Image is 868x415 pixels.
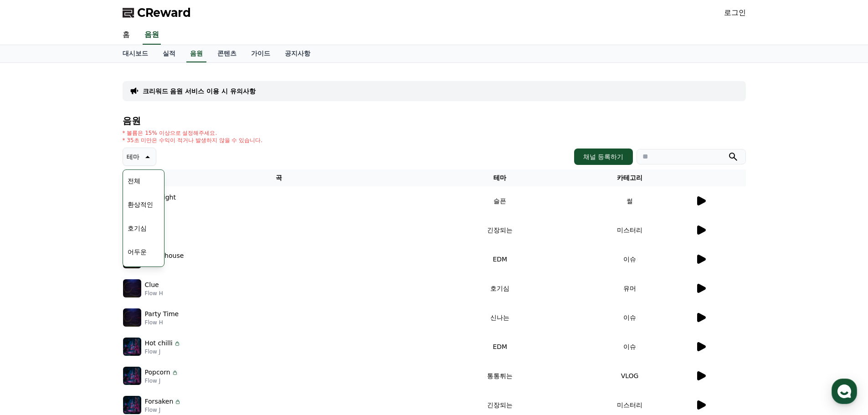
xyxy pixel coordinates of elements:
[83,303,94,310] span: 대화
[143,26,161,45] a: 음원
[277,45,318,62] a: 공지사항
[124,242,150,262] button: 어두운
[115,26,137,45] a: 홈
[127,150,139,163] p: 테마
[435,169,565,186] th: 테마
[565,215,695,245] td: 미스터리
[145,290,163,297] p: Flow H
[145,309,179,319] p: Party Time
[123,5,191,20] a: CReward
[145,280,159,290] p: Clue
[145,397,174,406] p: Forsaken
[123,367,141,385] img: music
[435,215,565,245] td: 긴장되는
[123,279,141,297] img: music
[123,129,263,137] p: * 볼륨은 15% 이상으로 설정해주세요.
[145,368,170,377] p: Popcorn
[123,308,141,327] img: music
[123,148,156,166] button: 테마
[123,169,435,186] th: 곡
[145,319,179,326] p: Flow H
[155,45,183,62] a: 실적
[244,45,277,62] a: 가이드
[145,377,179,384] p: Flow J
[124,195,157,215] button: 환상적인
[565,332,695,361] td: 이슈
[145,338,173,348] p: Hot chilli
[123,396,141,414] img: music
[565,169,695,186] th: 카테고리
[123,116,746,126] h4: 음원
[435,303,565,332] td: 신나는
[435,274,565,303] td: 호기심
[115,45,155,62] a: 대시보드
[141,302,152,310] span: 설정
[210,45,244,62] a: 콘텐츠
[123,338,141,356] img: music
[145,193,176,202] p: Sad Night
[118,289,175,312] a: 설정
[724,7,746,18] a: 로그인
[123,137,263,144] p: * 35초 미만은 수익이 적거나 발생하지 않을 수 있습니다.
[186,45,206,62] a: 음원
[29,302,34,310] span: 홈
[3,289,60,312] a: 홈
[435,245,565,274] td: EDM
[435,186,565,215] td: 슬픈
[145,348,181,355] p: Flow J
[565,303,695,332] td: 이슈
[124,218,150,238] button: 호기심
[565,361,695,390] td: VLOG
[435,361,565,390] td: 통통튀는
[574,149,632,165] button: 채널 등록하기
[565,186,695,215] td: 썰
[137,5,191,20] span: CReward
[143,87,256,96] a: 크리워드 음원 서비스 이용 시 유의사항
[145,406,182,414] p: Flow J
[124,171,144,191] button: 전체
[435,332,565,361] td: EDM
[565,245,695,274] td: 이슈
[60,289,118,312] a: 대화
[565,274,695,303] td: 유머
